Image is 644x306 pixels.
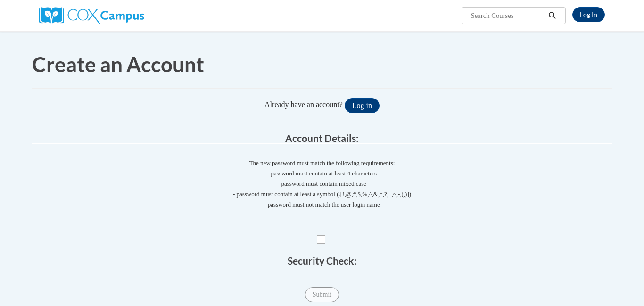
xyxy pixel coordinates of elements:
[32,168,612,210] span: - password must contain at least 4 characters - password must contain mixed case - password must ...
[572,7,605,22] a: Log In
[288,255,357,266] span: Security Check:
[345,98,380,113] button: Log in
[545,10,560,21] button: Search
[285,132,359,144] span: Account Details:
[305,287,339,302] input: Submit
[249,159,395,166] span: The new password must match the following requirements:
[39,11,144,19] a: Cox Campus
[264,100,343,108] span: Already have an account?
[548,12,557,19] i: 
[470,10,545,21] input: Search Courses
[32,52,204,76] span: Create an Account
[39,7,144,24] img: Cox Campus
